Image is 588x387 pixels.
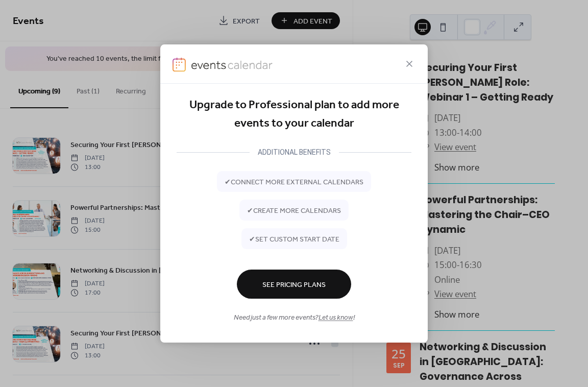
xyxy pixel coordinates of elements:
div: Upgrade to Professional plan to add more events to your calendar [177,96,411,133]
span: ✔ create more calendars [247,205,341,216]
button: See Pricing Plans [237,270,351,299]
a: Let us know [318,310,353,324]
img: logo-icon [173,58,186,72]
div: ADDITIONAL BENEFITS [250,146,339,158]
span: See Pricing Plans [262,279,326,290]
span: Need just a few more events? ! [234,312,355,323]
img: logo-type [191,58,274,72]
span: ✔ set custom start date [249,234,339,245]
span: ✔ connect more external calendars [225,177,363,187]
